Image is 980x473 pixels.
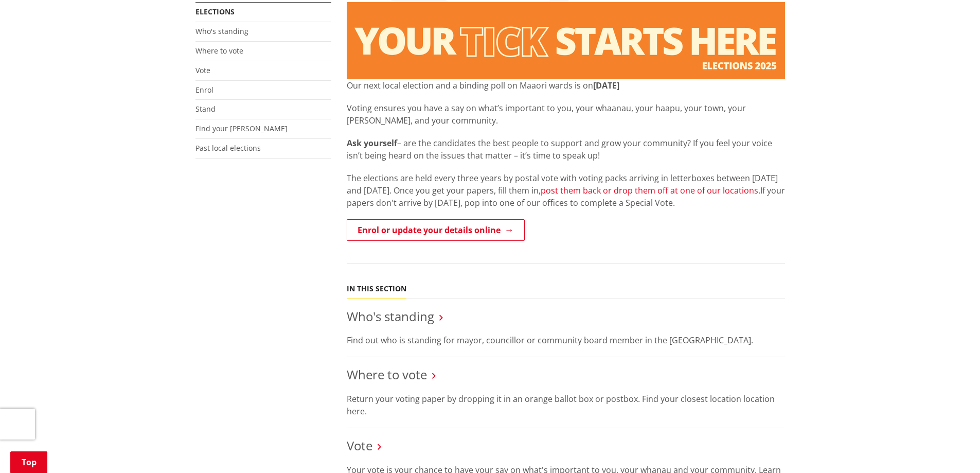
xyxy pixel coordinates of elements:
p: Voting ensures you have a say on what’s important to you, your whaanau, your haapu, your town, yo... [347,102,785,127]
a: Where to vote [195,46,243,56]
a: Who's standing [195,26,248,36]
a: Enrol [195,85,213,95]
iframe: Messenger Launcher [933,430,970,467]
a: Vote [195,65,210,75]
a: Elections [195,7,235,16]
p: – are the candidates the best people to support and grow your community? If you feel your voice i... [347,137,785,162]
a: Past local elections [195,143,261,153]
h5: In this section [347,285,406,293]
a: Who's standing [347,308,434,325]
strong: Ask yourself [347,137,397,149]
a: Vote [347,437,372,454]
p: Return your voting paper by dropping it in an orange ballot box or postbox. Find your closest loc... [347,393,785,417]
a: post them back or drop them off at one of our locations. [541,185,760,196]
a: Enrol or update your details online [347,219,525,241]
a: Find your [PERSON_NAME] [195,124,288,133]
a: Stand [195,104,216,114]
a: Top [10,451,47,473]
p: The elections are held every three years by postal vote with voting packs arriving in letterboxes... [347,172,785,209]
p: Our next local election and a binding poll on Maaori wards is on [347,79,785,92]
img: Elections - Website banner [347,2,785,79]
p: Find out who is standing for mayor, councillor or community board member in the [GEOGRAPHIC_DATA]. [347,334,785,346]
strong: [DATE] [593,80,619,91]
a: Where to vote [347,366,427,383]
